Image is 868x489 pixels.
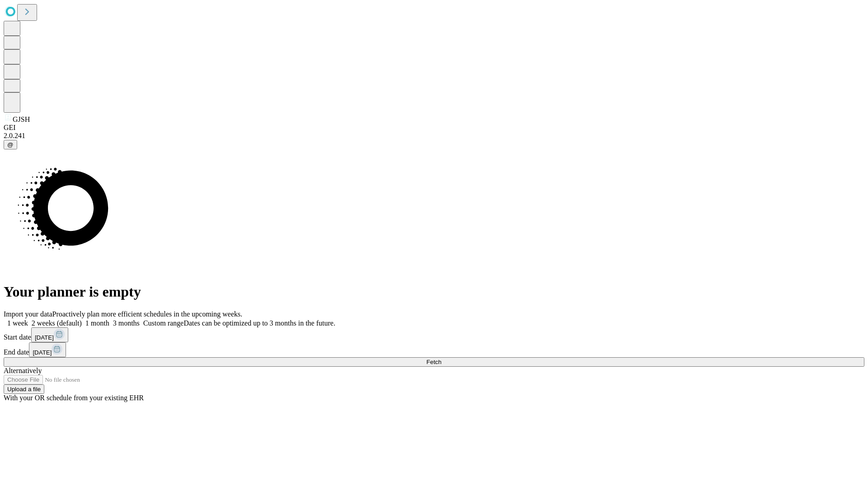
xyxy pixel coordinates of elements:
button: Upload a file [4,384,44,394]
span: Custom range [143,319,184,327]
span: Fetch [426,359,441,365]
button: @ [4,140,17,149]
span: With your OR schedule from your existing EHR [4,394,144,402]
span: [DATE] [33,349,52,356]
div: End date [4,342,864,357]
span: Alternatively [4,367,42,374]
span: Dates can be optimized up to 3 months in the future. [184,319,335,327]
div: GEI [4,124,864,132]
span: 1 month [85,319,109,327]
span: [DATE] [35,334,54,341]
div: Start date [4,327,864,342]
span: 1 week [7,319,28,327]
h1: Your planner is empty [4,283,864,300]
div: 2.0.241 [4,132,864,140]
span: Proactively plan more efficient schedules in the upcoming weeks. [52,310,242,318]
button: Fetch [4,357,864,367]
span: Import your data [4,310,52,318]
button: [DATE] [29,342,66,357]
span: @ [7,141,14,148]
span: 2 weeks (default) [32,319,82,327]
span: 3 months [113,319,140,327]
button: [DATE] [31,327,68,342]
span: GJSH [13,115,30,123]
